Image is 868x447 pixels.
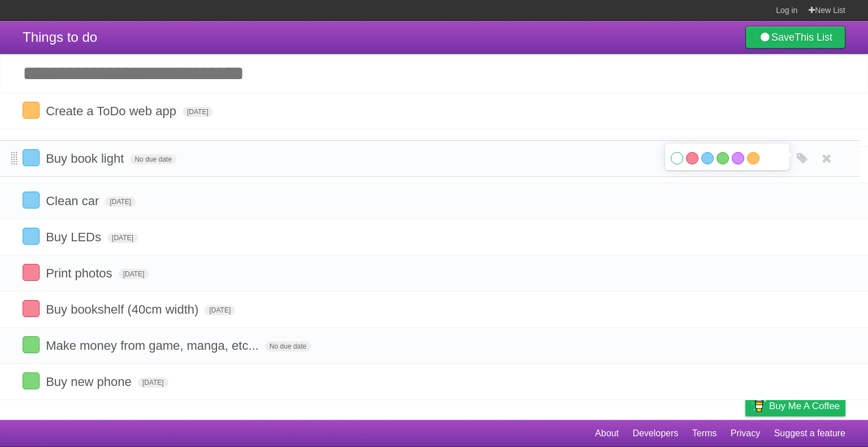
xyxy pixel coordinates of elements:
label: Orange [747,152,759,164]
a: SaveThis List [745,26,845,49]
span: [DATE] [183,107,213,117]
a: Privacy [731,423,760,444]
span: [DATE] [107,233,138,243]
span: [DATE] [119,269,149,279]
span: No due date [265,341,311,351]
span: No due date [130,154,176,164]
span: Print photos [46,266,115,280]
label: Done [23,300,40,317]
label: Done [23,192,40,209]
label: Done [23,264,40,281]
a: Terms [692,423,717,444]
span: Buy me a coffee [769,396,840,416]
label: Purple [732,152,744,164]
span: Create a ToDo web app [46,104,179,118]
span: Buy bookshelf (40cm width) [46,302,201,316]
span: Make money from game, manga, etc... [46,338,262,353]
span: [DATE] [138,377,168,388]
label: Done [23,102,40,119]
span: Buy LEDs [46,230,104,244]
a: Developers [632,423,678,444]
label: White [671,152,683,164]
label: Done [23,336,40,353]
span: [DATE] [205,305,235,315]
span: Clean car [46,194,102,208]
a: About [595,423,619,444]
label: Done [23,149,40,166]
b: This List [795,32,832,43]
img: Buy me a coffee [751,396,766,415]
a: Suggest a feature [774,423,845,444]
span: [DATE] [105,197,136,207]
label: Done [23,228,40,245]
label: Blue [701,152,714,164]
label: Red [686,152,698,164]
span: Buy book light [46,151,127,166]
span: Things to do [23,29,97,45]
a: Buy me a coffee [745,396,845,416]
label: Done [23,372,40,389]
span: Buy new phone [46,375,134,389]
label: Green [717,152,729,164]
